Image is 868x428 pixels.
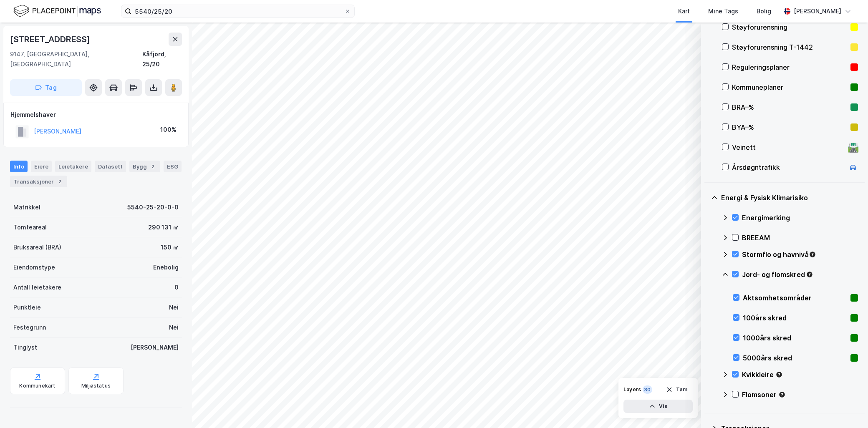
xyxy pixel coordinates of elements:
div: Reguleringsplaner [732,62,847,72]
div: Bolig [757,6,771,16]
div: BRA–% [732,102,847,112]
div: Miljøstatus [81,383,111,389]
div: BREEAM [742,233,858,243]
iframe: Chat Widget [826,388,868,428]
button: Tøm [661,383,693,396]
div: Jord- og flomskred [742,269,858,279]
div: 100års skred [743,313,847,323]
div: [PERSON_NAME] [131,342,179,352]
div: Eiere [31,161,52,172]
div: 5000års skred [743,353,847,363]
input: Søk på adresse, matrikkel, gårdeiere, leietakere eller personer [131,5,344,18]
div: Kvikkleire [742,370,858,380]
div: Støyforurensning T-1442 [732,42,847,52]
div: Enebolig [153,262,179,272]
div: Antall leietakere [13,282,61,292]
div: Kart [678,6,690,16]
div: 1000års skred [743,333,847,343]
div: 2 [56,177,64,186]
div: Hjemmelshaver [10,110,182,120]
div: Layers [623,386,641,393]
div: Transaksjoner [10,176,67,187]
div: Årsdøgntrafikk [732,162,845,172]
div: Flomsoner [742,390,858,400]
div: Stormflo og havnivå [742,249,858,259]
button: Vis [623,400,693,413]
div: 100% [160,125,177,135]
div: 30 [643,385,652,394]
div: 150 ㎡ [161,242,179,252]
img: logo.f888ab2527a4732fd821a326f86c7f29.svg [13,4,101,18]
div: Tinglyst [13,342,37,352]
div: BYA–% [732,122,847,132]
div: 5540-25-20-0-0 [127,202,179,212]
div: [PERSON_NAME] [794,6,841,16]
div: Eiendomstype [13,262,55,272]
div: Bygg [129,161,160,172]
div: Kommunekart [19,383,56,389]
div: [STREET_ADDRESS] [10,33,92,46]
div: Tooltip anchor [809,251,816,258]
div: 0 [174,282,179,292]
div: Veinett [732,142,845,152]
div: Matrikkel [13,202,40,212]
div: Tooltip anchor [806,271,813,278]
div: Energi & Fysisk Klimarisiko [721,193,858,203]
div: Energimerking [742,213,858,223]
div: Punktleie [13,302,41,312]
div: Mine Tags [708,6,738,16]
div: Tooltip anchor [775,371,783,378]
div: Kåfjord, 25/20 [142,49,182,69]
div: Aktsomhetsområder [743,293,847,303]
div: Nei [169,322,179,332]
div: Tooltip anchor [778,391,786,398]
div: ESG [164,161,182,172]
div: 🛣️ [848,142,859,153]
div: Kommuneplaner [732,82,847,92]
div: 2 [149,162,157,171]
div: Leietakere [55,161,91,172]
div: Nei [169,302,179,312]
div: Bruksareal (BRA) [13,242,61,252]
div: Datasett [95,161,126,172]
div: Info [10,161,28,172]
div: 9147, [GEOGRAPHIC_DATA], [GEOGRAPHIC_DATA] [10,49,142,69]
div: 290 131 ㎡ [148,222,179,232]
div: Tomteareal [13,222,47,232]
div: Støyforurensning [732,22,847,32]
button: Tag [10,79,82,96]
div: Festegrunn [13,322,46,332]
